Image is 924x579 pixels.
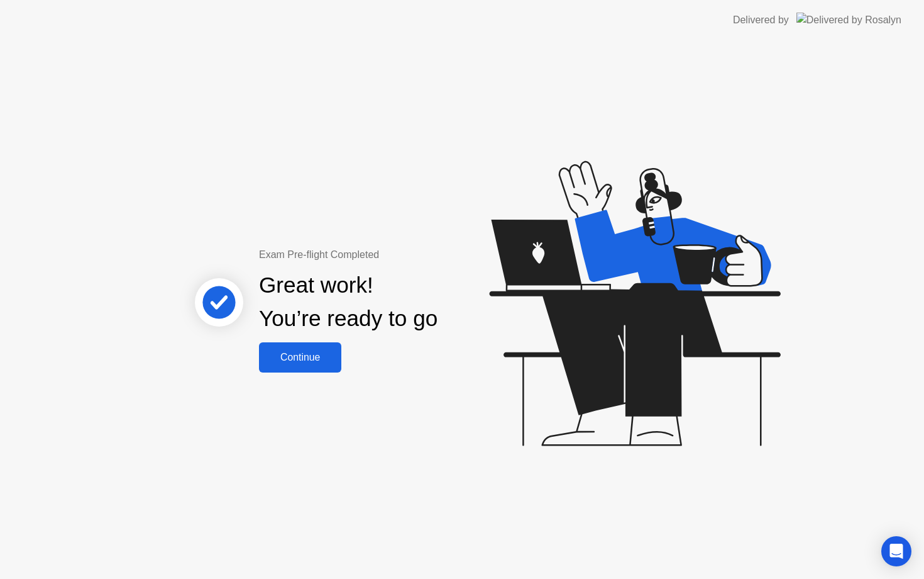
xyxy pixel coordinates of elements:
[881,536,911,566] div: Open Intercom Messenger
[733,13,789,28] div: Delivered by
[796,13,901,27] img: Delivered by Rosalyn
[259,342,341,373] button: Continue
[263,352,338,363] div: Continue
[259,269,437,335] div: Great work! You’re ready to go
[259,247,519,262] div: Exam Pre-flight Completed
